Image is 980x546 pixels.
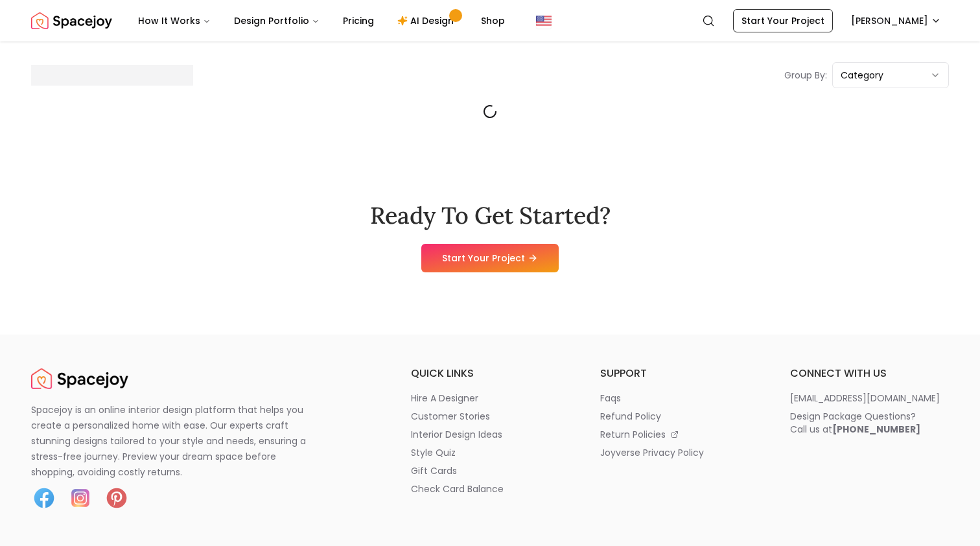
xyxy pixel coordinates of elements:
[790,366,949,381] h6: connect with us
[411,482,504,495] p: check card balance
[600,392,621,405] p: faqs
[104,485,130,511] img: Pinterest icon
[600,428,759,441] a: return policies
[411,366,570,381] h6: quick links
[411,392,570,405] a: hire a designer
[843,9,949,32] button: [PERSON_NAME]
[600,410,661,423] p: refund policy
[411,446,456,459] p: style quiz
[600,366,759,381] h6: support
[411,482,570,495] a: check card balance
[31,366,128,392] img: Spacejoy Logo
[790,392,949,405] a: [EMAIL_ADDRESS][DOMAIN_NAME]
[31,8,112,34] img: Spacejoy Logo
[411,392,478,405] p: hire a designer
[421,244,559,272] a: Start Your Project
[790,410,949,436] a: Design Package Questions?Call us at[PHONE_NUMBER]
[471,8,515,34] a: Shop
[790,410,920,436] div: Design Package Questions? Call us at
[784,69,827,82] p: Group By:
[332,8,384,34] a: Pricing
[600,392,759,405] a: faqs
[128,8,515,34] nav: Main
[411,410,570,423] a: customer stories
[411,428,502,441] p: interior design ideas
[411,410,490,423] p: customer stories
[31,8,112,34] a: Spacejoy
[411,446,570,459] a: style quiz
[790,392,940,405] p: [EMAIL_ADDRESS][DOMAIN_NAME]
[600,446,759,459] a: joyverse privacy policy
[128,8,221,34] button: How It Works
[31,402,321,480] p: Spacejoy is an online interior design platform that helps you create a personalized home with eas...
[370,202,611,228] h2: Ready To Get Started?
[600,446,704,459] p: joyverse privacy policy
[733,9,833,32] a: Start Your Project
[387,8,468,34] a: AI Design
[600,410,759,423] a: refund policy
[31,366,128,392] a: Spacejoy
[536,13,552,29] img: United States
[31,485,57,511] img: Facebook icon
[224,8,330,34] button: Design Portfolio
[832,423,920,436] b: [PHONE_NUMBER]
[411,428,570,441] a: interior design ideas
[411,464,570,477] a: gift cards
[600,428,666,441] p: return policies
[411,464,457,477] p: gift cards
[67,485,93,511] img: Instagram icon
